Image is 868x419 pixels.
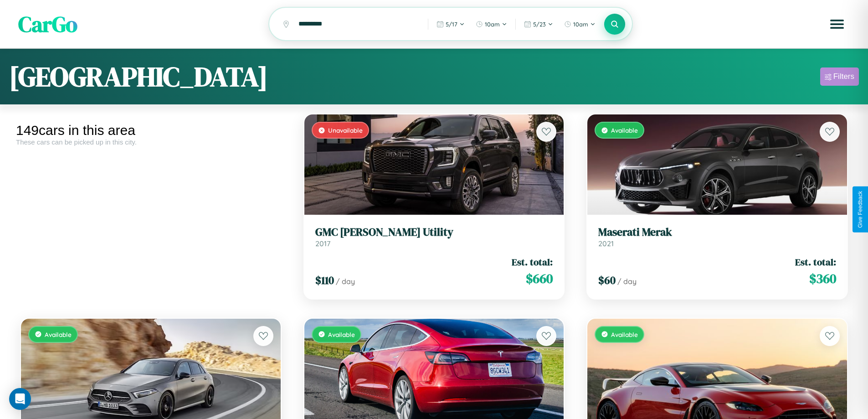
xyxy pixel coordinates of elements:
a: Maserati Merak2021 [598,226,836,248]
span: Available [45,331,72,338]
span: 2017 [315,239,330,248]
span: Est. total: [512,255,553,269]
span: 10am [573,21,588,28]
button: 10am [560,17,600,31]
div: Open Intercom Messenger [9,388,31,410]
span: $ 660 [526,269,553,288]
span: 5 / 23 [533,21,546,28]
span: $ 110 [315,273,334,288]
span: CarGo [18,9,77,39]
span: 5 / 17 [446,21,457,28]
span: 10am [485,21,500,28]
h3: GMC [PERSON_NAME] Utility [315,226,553,239]
span: Unavailable [328,126,363,134]
button: 5/23 [519,17,558,31]
span: $ 360 [809,269,836,288]
button: 10am [471,17,512,31]
button: Filters [820,67,859,86]
span: Available [611,331,638,338]
span: / day [336,277,355,286]
span: / day [617,277,637,286]
h3: Maserati Merak [598,226,836,239]
a: GMC [PERSON_NAME] Utility2017 [315,226,553,248]
span: Est. total: [795,255,836,269]
span: Available [328,331,355,338]
button: Open menu [824,11,850,37]
div: These cars can be picked up in this city. [16,138,286,146]
button: 5/17 [432,17,469,31]
h1: [GEOGRAPHIC_DATA] [9,58,268,95]
div: Filters [833,72,854,81]
span: $ 60 [598,273,616,288]
span: Available [611,126,638,134]
div: Give Feedback [857,191,863,228]
div: 149 cars in this area [16,123,286,138]
span: 2021 [598,239,614,248]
